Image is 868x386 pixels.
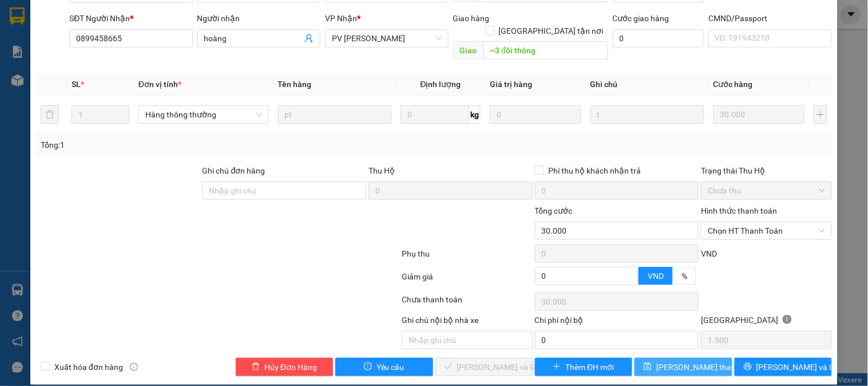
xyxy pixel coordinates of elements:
[613,29,704,48] input: Cước giao hàng
[656,361,748,373] span: [PERSON_NAME] thay đổi
[368,166,395,175] span: Thu Hộ
[278,105,392,124] input: VD: Bàn, Ghế
[744,363,752,372] span: printer
[203,182,367,200] input: Ghi chú đơn hàng
[648,271,664,281] span: VND
[708,222,825,239] span: Chọn HT Thanh Toán
[197,12,320,25] div: Người nhận
[401,293,533,313] div: Chưa thanh toán
[735,358,832,376] button: printer[PERSON_NAME] và In
[69,12,192,25] div: SĐT Người Nhận
[41,139,336,151] div: Tổng: 1
[453,41,483,60] span: Giao
[145,106,262,123] span: Hàng thông thường
[335,358,433,376] button: exclamation-circleYêu cầu
[236,358,333,376] button: deleteHủy Đơn Hàng
[72,80,81,89] span: SL
[483,41,608,60] input: Dọc đường
[421,80,461,89] span: Định lượng
[635,358,732,376] button: save[PERSON_NAME] thay đổi
[364,363,372,372] span: exclamation-circle
[50,361,128,373] span: Xuất hóa đơn hàng
[535,206,573,215] span: Tổng cước
[708,182,825,199] span: Chưa thu
[469,105,481,124] span: kg
[701,314,831,331] div: [GEOGRAPHIC_DATA]
[490,80,532,89] span: Giá trị hàng
[681,271,687,281] span: %
[278,80,312,89] span: Tên hàng
[453,14,490,23] span: Giao hàng
[435,358,533,376] button: check[PERSON_NAME] và Giao hàng
[130,363,138,371] span: info-circle
[701,206,777,215] label: Hình thức thanh toán
[714,80,753,89] span: Cước hàng
[590,105,704,124] input: Ghi Chú
[565,361,614,373] span: Thêm ĐH mới
[701,249,717,258] span: VND
[613,14,669,23] label: Cước giao hàng
[402,314,532,331] div: Ghi chú nội bộ nhà xe
[490,105,581,124] input: 0
[586,73,709,96] th: Ghi chú
[708,12,831,25] div: CMND/Passport
[325,14,357,23] span: VP Nhận
[304,34,314,43] span: user-add
[814,105,827,124] button: plus
[402,331,532,349] input: Nhập ghi chú
[553,363,561,372] span: plus
[264,361,317,373] span: Hủy Đơn Hàng
[252,363,260,372] span: delete
[401,270,533,290] div: Giảm giá
[701,164,831,177] div: Trạng thái Thu Hộ
[544,164,646,177] span: Phí thu hộ khách nhận trả
[41,105,59,124] button: delete
[783,315,792,324] span: info-circle
[332,30,441,47] span: PV Gia Nghĩa
[494,25,608,37] span: [GEOGRAPHIC_DATA] tận nơi
[401,247,533,267] div: Phụ thu
[756,361,837,373] span: [PERSON_NAME] và In
[376,361,405,373] span: Yêu cầu
[203,166,265,175] label: Ghi chú đơn hàng
[535,314,699,331] div: Chi phí nội bộ
[138,80,181,89] span: Đơn vị tính
[644,363,652,372] span: save
[714,105,805,124] input: 0
[535,358,632,376] button: plusThêm ĐH mới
